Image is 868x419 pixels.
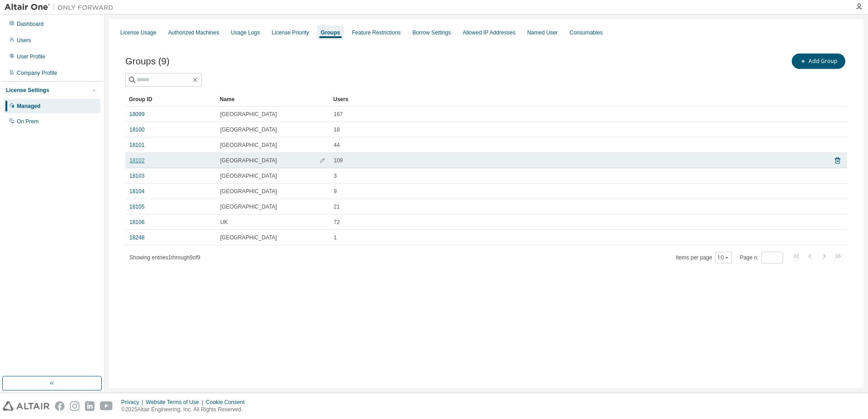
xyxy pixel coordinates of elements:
div: Privacy [121,399,146,406]
button: 10 [717,254,730,261]
button: Add Group [792,54,845,69]
span: UK [220,219,228,226]
a: 18101 [129,141,144,149]
span: [GEOGRAPHIC_DATA] [220,126,277,133]
div: Users [333,92,822,107]
div: Cookie Consent [206,399,250,406]
div: License Settings [6,87,49,94]
a: 18248 [129,234,144,241]
img: youtube.svg [100,401,113,411]
div: Usage Logs [231,29,260,36]
div: Feature Restrictions [352,29,400,36]
div: Authorized Machines [168,29,219,36]
a: 18104 [129,188,144,195]
span: 167 [334,111,343,118]
div: Borrow Settings [413,29,451,36]
span: 3 [334,172,337,180]
div: Named User [527,29,557,36]
span: [GEOGRAPHIC_DATA] [220,157,277,164]
span: 9 [334,188,337,195]
img: altair_logo.svg [3,401,49,411]
img: linkedin.svg [85,401,94,411]
div: Group ID [129,92,212,107]
span: [GEOGRAPHIC_DATA] [220,234,277,241]
img: facebook.svg [55,401,64,411]
span: [GEOGRAPHIC_DATA] [220,188,277,195]
div: On Prem [17,118,39,125]
div: Allowed IP Addresses [463,29,515,36]
span: 72 [334,219,340,226]
img: instagram.svg [70,401,79,411]
a: 18103 [129,172,144,180]
span: 21 [334,203,340,210]
a: 18100 [129,126,144,133]
div: Name [220,92,326,107]
span: 1 [334,234,337,241]
span: [GEOGRAPHIC_DATA] [220,141,277,149]
span: [GEOGRAPHIC_DATA] [220,111,277,118]
div: Consumables [570,29,603,36]
span: [GEOGRAPHIC_DATA] [220,172,277,180]
div: Company Profile [17,69,57,77]
div: Managed [17,102,40,110]
span: [GEOGRAPHIC_DATA] [220,203,277,210]
a: 18105 [129,203,144,210]
div: Website Terms of Use [146,399,206,406]
span: 18 [334,126,340,133]
div: License Priority [272,29,309,36]
a: 18106 [129,219,144,226]
a: 18099 [129,111,144,118]
span: Page n. [740,252,783,263]
span: 109 [334,157,343,164]
p: © 2025 Altair Engineering, Inc. All Rights Reserved. [121,406,250,414]
img: Altair One [5,3,118,12]
div: License Usage [120,29,156,36]
span: Groups (9) [125,56,169,67]
span: Items per page [676,252,732,263]
div: Dashboard [17,20,44,28]
span: Showing entries 1 through 9 of 9 [129,254,200,261]
div: Groups [321,29,340,36]
a: 18102 [129,157,144,164]
div: User Profile [17,53,45,60]
span: 44 [334,141,340,149]
div: Users [17,37,31,44]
